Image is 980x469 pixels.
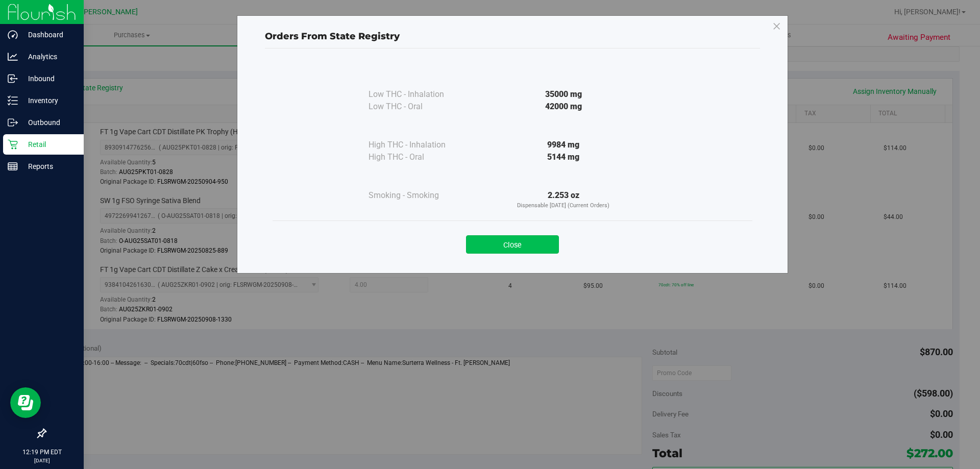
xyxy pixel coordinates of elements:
[369,139,471,151] div: High THC - Inhalation
[5,448,79,457] p: 12:19 PM EDT
[10,387,41,418] iframe: Resource center
[471,202,656,210] p: Dispensable [DATE] (Current Orders)
[8,139,18,150] inline-svg: Retail
[471,151,656,163] div: 5144 mg
[471,139,656,151] div: 9984 mg
[369,151,471,163] div: High THC - Oral
[5,457,79,464] p: [DATE]
[18,94,79,107] p: Inventory
[18,116,79,129] p: Outbound
[471,189,656,210] div: 2.253 oz
[8,161,18,171] inline-svg: Reports
[265,31,400,42] span: Orders From State Registry
[18,51,79,63] p: Analytics
[369,101,471,113] div: Low THC - Oral
[471,101,656,113] div: 42000 mg
[8,30,18,40] inline-svg: Dashboard
[18,138,79,151] p: Retail
[18,72,79,85] p: Inbound
[18,160,79,172] p: Reports
[8,52,18,62] inline-svg: Analytics
[18,29,79,41] p: Dashboard
[8,117,18,128] inline-svg: Outbound
[369,189,471,202] div: Smoking - Smoking
[466,235,559,254] button: Close
[369,88,471,101] div: Low THC - Inhalation
[8,95,18,106] inline-svg: Inventory
[8,73,18,84] inline-svg: Inbound
[471,88,656,101] div: 35000 mg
